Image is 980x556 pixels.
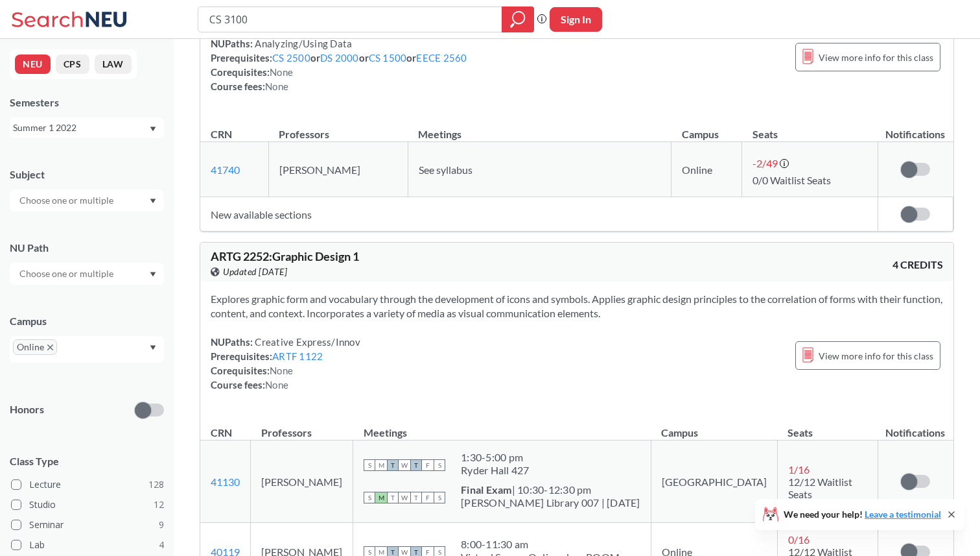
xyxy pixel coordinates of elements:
[270,365,293,376] span: None
[461,483,512,496] b: Final Exam
[56,54,89,74] button: CPS
[13,339,57,355] span: OnlineX to remove pill
[268,142,408,197] td: [PERSON_NAME]
[211,293,942,319] span: Explores graphic form and vocabulary through the development of icons and symbols. Applies graphi...
[10,263,164,285] div: Dropdown arrow
[892,258,943,272] span: 4 CREDITS
[422,492,434,503] span: F
[10,314,164,328] div: Campus
[819,49,933,66] span: View more info for this class
[150,272,156,277] svg: Dropdown arrow
[251,441,353,523] td: [PERSON_NAME]
[200,197,878,232] td: New available sections
[550,7,602,32] button: Sign In
[95,54,132,74] button: LAW
[461,464,530,477] div: Ryder Hall 427
[461,483,640,496] div: | 10:30-12:30 pm
[150,127,156,132] svg: Dropdown arrow
[208,8,493,30] input: Class, professor, course number, "phrase"
[159,518,164,532] span: 9
[510,10,526,29] svg: magnifying glass
[11,496,164,513] label: Studio
[434,459,445,471] span: S
[399,492,410,503] span: W
[251,413,353,441] th: Professors
[671,142,742,197] td: Online
[320,52,359,64] a: DS 2000
[878,114,953,142] th: Notifications
[777,413,878,441] th: Seats
[364,492,375,503] span: S
[272,350,323,362] a: ARTF 1122
[159,538,164,552] span: 4
[10,402,44,417] p: Honors
[154,498,164,512] span: 12
[752,174,831,186] span: 0/0 Waitlist Seats
[375,492,387,503] span: M
[651,413,777,441] th: Campus
[671,114,742,142] th: Campus
[399,459,410,471] span: W
[865,509,941,520] a: Leave a testimonial
[369,52,407,64] a: CS 1500
[253,336,360,348] span: Creative Express/Innov
[419,163,472,176] span: See syllabus
[265,80,288,92] span: None
[150,345,156,350] svg: Dropdown arrow
[211,249,359,263] span: ARTG 2252 : Graphic Design 1
[11,476,164,493] label: Lecture
[788,476,852,500] span: 12/12 Waitlist Seats
[47,344,53,350] svg: X to remove pill
[211,476,240,488] a: 41130
[10,241,164,255] div: NU Path
[416,52,467,64] a: EECE 2560
[434,492,445,503] span: S
[375,459,387,471] span: M
[819,348,933,364] span: View more info for this class
[10,189,164,212] div: Dropdown arrow
[148,477,164,492] span: 128
[651,441,777,523] td: [GEOGRAPHIC_DATA]
[10,95,164,110] div: Semesters
[752,157,778,169] span: -2 / 49
[10,336,164,363] div: OnlineX to remove pillDropdown arrow
[461,538,620,551] div: 8:00 - 11:30 am
[211,163,240,176] a: 41740
[211,426,232,440] div: CRN
[211,335,360,392] div: NUPaths: Prerequisites: Corequisites: Course fees:
[502,6,534,32] div: magnifying glass
[10,454,164,468] span: Class Type
[150,199,156,204] svg: Dropdown arrow
[211,127,232,141] div: CRN
[270,66,293,78] span: None
[461,451,530,464] div: 1:30 - 5:00 pm
[461,496,640,509] div: [PERSON_NAME] Library 007 | [DATE]
[10,117,164,138] div: Summer 1 2022Dropdown arrow
[387,459,399,471] span: T
[272,52,310,64] a: CS 2500
[353,413,651,441] th: Meetings
[211,36,467,93] div: NUPaths: Prerequisites: or or or Corequisites: Course fees:
[387,492,399,503] span: T
[11,537,164,553] label: Lab
[788,533,810,546] span: 0 / 16
[11,516,164,533] label: Seminar
[13,121,148,135] div: Summer 1 2022
[788,463,810,476] span: 1 / 16
[223,265,287,279] span: Updated [DATE]
[10,167,164,182] div: Subject
[13,193,122,208] input: Choose one or multiple
[742,114,878,142] th: Seats
[408,114,671,142] th: Meetings
[13,266,122,282] input: Choose one or multiple
[784,510,941,519] span: We need your help!
[878,413,953,441] th: Notifications
[265,379,288,391] span: None
[15,54,51,74] button: NEU
[410,459,422,471] span: T
[268,114,408,142] th: Professors
[364,459,375,471] span: S
[253,38,352,49] span: Analyzing/Using Data
[422,459,434,471] span: F
[410,492,422,503] span: T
